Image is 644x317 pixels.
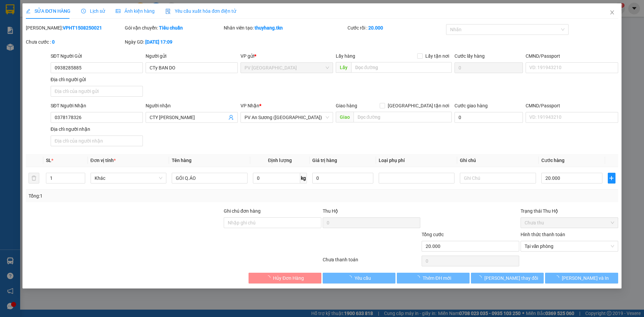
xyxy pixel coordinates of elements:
span: Yêu cầu [355,274,371,282]
span: Giao hàng [336,103,357,108]
span: Định lượng [268,158,292,163]
button: Yêu cầu [323,273,395,283]
span: loading [415,275,423,280]
label: Hình thức thanh toán [521,232,565,237]
div: Địa chỉ người gửi [51,76,143,83]
span: Ảnh kiện hàng [116,8,155,14]
div: SĐT Người Gửi [51,52,143,60]
span: PV Hòa Thành [245,63,329,73]
span: Hủy Đơn Hàng [273,274,304,282]
span: [PERSON_NAME] thay đổi [484,274,538,282]
div: Địa chỉ người nhận [51,125,143,133]
span: VP Nhận [241,103,260,108]
span: plus [608,175,615,181]
span: loading [554,275,562,280]
label: Cước lấy hàng [454,53,485,59]
span: kg [300,173,307,183]
div: [PERSON_NAME]: [26,24,123,32]
label: Ghi chú đơn hàng [224,208,261,214]
span: SỬA ĐƠN HÀNG [26,8,70,14]
span: loading [347,275,355,280]
input: Cước lấy hàng [454,62,523,73]
div: Chưa thanh toán [322,256,421,268]
span: loading [477,275,484,280]
span: Khác [95,173,162,183]
input: Địa chỉ của người nhận [51,136,143,146]
span: Thêm ĐH mới [423,274,451,282]
span: Tại văn phòng [525,241,614,251]
span: edit [26,9,31,13]
div: Chưa cước : [26,38,123,46]
label: Cước giao hàng [454,103,488,108]
span: Tên hàng [172,158,192,163]
div: Cước rồi : [347,24,445,32]
span: Lịch sử [81,8,105,14]
img: icon [165,9,171,14]
span: Lấy hàng [336,53,355,59]
span: Thu Hộ [323,208,338,214]
button: [PERSON_NAME] thay đổi [471,273,544,283]
button: Hủy Đơn Hàng [249,273,321,283]
button: Close [603,3,622,22]
span: Giao [336,112,354,122]
span: loading [266,275,273,280]
span: [GEOGRAPHIC_DATA] tận nơi [385,102,452,109]
b: 0 [52,39,55,45]
div: CMND/Passport [526,52,618,60]
div: Người nhận [146,102,238,109]
input: Địa chỉ của người gửi [51,86,143,97]
span: PV An Sương (Hàng Hóa) [245,112,329,122]
div: Nhân viên tạo: [224,24,346,32]
div: Trạng thái Thu Hộ [521,207,618,215]
button: delete [29,173,39,183]
input: VD: Bàn, Ghế [172,173,248,183]
span: picture [116,9,120,13]
span: Cước hàng [541,158,565,163]
span: Đơn vị tính [91,158,116,163]
input: Cước giao hàng [454,112,523,123]
span: SL [46,158,52,163]
div: Gói vận chuyển: [125,24,222,32]
b: 20.000 [368,25,383,31]
div: Người gửi [146,52,238,60]
span: [PERSON_NAME] và In [562,274,609,282]
b: thuyhang.tkn [255,25,283,31]
button: plus [608,173,615,183]
span: user-add [229,115,234,120]
div: Tổng: 1 [29,192,249,200]
span: clock-circle [81,9,86,13]
th: Ghi chú [458,154,539,167]
button: Thêm ĐH mới [397,273,470,283]
div: SĐT Người Nhận [51,102,143,109]
div: Ngày GD: [125,38,222,46]
span: Chưa thu [525,218,614,228]
span: Lấy [336,62,351,73]
th: Loại phụ phí [376,154,457,167]
span: Giá trị hàng [312,158,337,163]
input: Dọc đường [354,112,452,122]
b: [DATE] 17:09 [145,39,172,45]
span: close [609,10,615,15]
input: Ghi Chú [460,173,536,183]
span: Lấy tận nơi [423,52,452,60]
b: Tiêu chuẩn [159,25,183,31]
span: Yêu cầu xuất hóa đơn điện tử [165,8,236,14]
div: VP gửi [241,52,333,60]
b: VPHT1508250021 [63,25,102,31]
div: CMND/Passport [526,102,618,109]
input: Dọc đường [351,62,452,73]
input: Ghi chú đơn hàng [224,217,321,228]
span: Tổng cước [422,232,444,237]
button: [PERSON_NAME] và In [545,273,618,283]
